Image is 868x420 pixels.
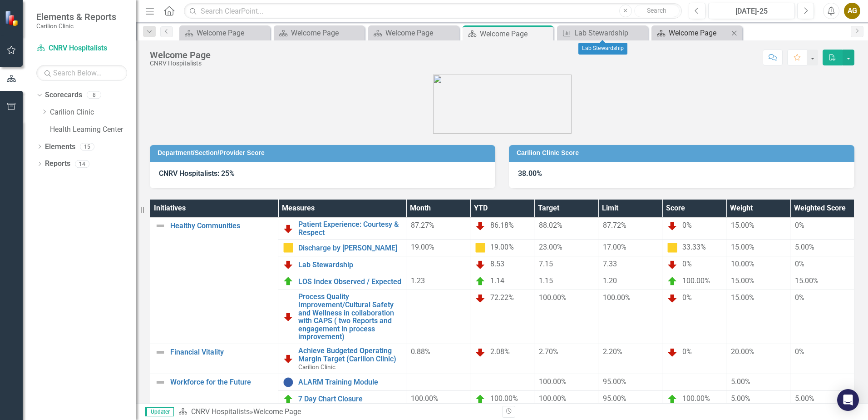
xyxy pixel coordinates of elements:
img: Below Plan [475,259,486,270]
div: Welcome Page [291,27,362,39]
div: Welcome Page [669,27,729,39]
span: 100.00% [539,293,567,302]
td: Double-Click to Edit Right Click for Context Menu [278,344,406,374]
input: Search Below... [36,65,127,81]
a: Achieve Budgeted Operating Margin Target (Carilion Clinic) [298,347,401,363]
span: 95.00% [603,377,626,386]
h3: Department/Section/Provider Score [158,150,491,156]
a: Welcome Page [654,27,729,39]
td: Double-Click to Edit Right Click for Context Menu [278,374,406,390]
small: Carilion Clinic [36,22,116,30]
a: Carilion Clinic [50,107,136,118]
span: 23.00% [539,243,562,251]
span: 88.02% [539,221,562,230]
div: Welcome Page [150,50,211,60]
img: Below Plan [667,259,678,270]
img: Below Plan [667,220,678,231]
img: On Target [667,394,678,405]
span: 0% [682,260,692,269]
td: Double-Click to Edit Right Click for Context Menu [278,273,406,290]
td: Double-Click to Edit Right Click for Context Menu [278,390,406,407]
div: [DATE]-25 [711,6,792,17]
img: ClearPoint Strategy [5,10,20,26]
h3: Carilion Clinic Score [517,150,850,156]
div: CNRV Hospitalists [150,60,211,67]
a: CNRV Hospitalists [36,43,127,54]
a: ALARM Training Module [298,378,401,386]
a: Welcome Page [182,27,268,39]
strong: 38.00% [518,169,542,178]
img: On Target [283,276,294,287]
span: Updater [145,407,174,416]
img: carilion%20clinic%20logo%202.0.png [433,75,572,134]
img: On Target [283,394,294,405]
div: AG [844,3,860,19]
span: 0.88% [411,347,430,356]
td: Double-Click to Edit Right Click for Context Menu [150,218,278,344]
img: Not Defined [155,377,166,388]
td: Double-Click to Edit Right Click for Context Menu [150,374,278,407]
span: 5.00% [795,243,814,251]
span: 0% [795,293,804,302]
img: Below Plan [667,293,678,304]
img: Below Plan [475,347,486,358]
a: Lab Stewardship [298,261,401,269]
button: Search [634,5,680,17]
img: On Target [475,276,486,287]
a: Welcome Page [276,27,362,39]
img: Below Plan [283,223,294,234]
img: No Information [283,377,294,388]
span: 95.00% [603,394,626,403]
span: 87.72% [603,221,626,230]
span: 72.22% [490,294,514,302]
img: On Target [475,394,486,405]
a: Health Learning Center [50,125,136,135]
a: Discharge by [PERSON_NAME] [298,244,401,252]
span: 19.00% [411,243,434,251]
img: Below Plan [475,293,486,304]
img: Below Plan [475,220,486,231]
span: 8.53 [490,260,504,269]
div: Open Intercom Messenger [837,389,859,411]
span: 1.20 [603,276,617,285]
img: Not Defined [155,347,166,358]
span: 100.00% [682,277,710,285]
span: 1.23 [411,276,425,285]
span: Elements & Reports [36,11,116,22]
a: Patient Experience: Courtesy & Respect [298,220,401,236]
a: Workforce for the Future [170,378,273,386]
div: Welcome Page [385,27,457,39]
a: 7 Day Chart Closure [298,395,401,403]
a: Process Quality Improvement/Cultural Safety and Wellness in collaboration with CAPS ( two Reports... [298,293,401,341]
a: Welcome Page [370,27,457,39]
td: Double-Click to Edit Right Click for Context Menu [278,290,406,344]
span: 5.00% [731,377,750,386]
td: Double-Click to Edit Right Click for Context Menu [150,344,278,374]
img: Below Plan [667,347,678,358]
span: 0% [682,347,692,356]
span: 5.00% [795,394,814,403]
img: Below Plan [283,259,294,270]
td: Double-Click to Edit Right Click for Context Menu [278,218,406,240]
span: 100.00% [682,394,710,403]
span: 100.00% [539,394,567,403]
div: 8 [87,91,101,99]
div: 15 [80,143,94,150]
a: Reports [45,159,70,169]
a: Healthy Communities [170,222,273,230]
input: Search ClearPoint... [184,3,682,19]
a: Financial Vitality [170,348,273,356]
span: 1.14 [490,277,504,285]
span: 100.00% [539,377,567,386]
span: 15.00% [731,276,755,285]
span: 15.00% [731,243,755,251]
img: Not Defined [155,220,166,231]
span: 0% [795,260,804,268]
span: 2.08% [490,347,510,356]
a: CNRV Hospitalists [191,407,250,416]
img: On Target [667,276,678,287]
span: 15.00% [731,221,755,230]
span: 100.00% [490,394,518,403]
span: 15.00% [731,293,755,302]
span: 7.15 [539,260,553,268]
